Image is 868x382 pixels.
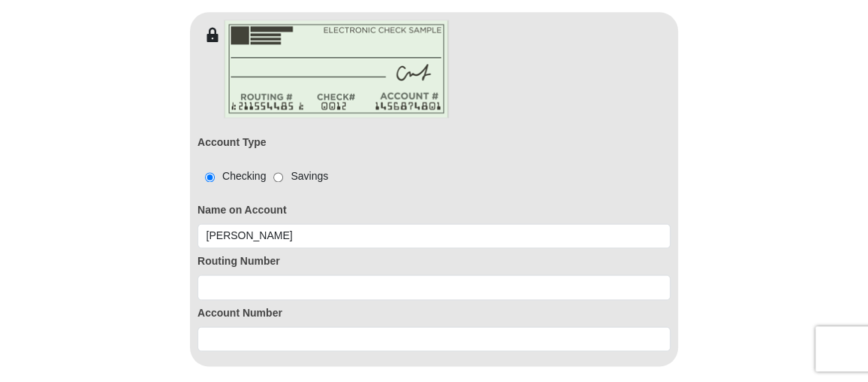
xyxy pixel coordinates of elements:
label: Routing Number [197,253,671,269]
div: Checking Savings [197,168,328,184]
label: Account Type [197,135,267,150]
img: check-en.png [224,20,449,118]
label: Name on Account [197,202,671,218]
label: Account Number [197,305,671,321]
